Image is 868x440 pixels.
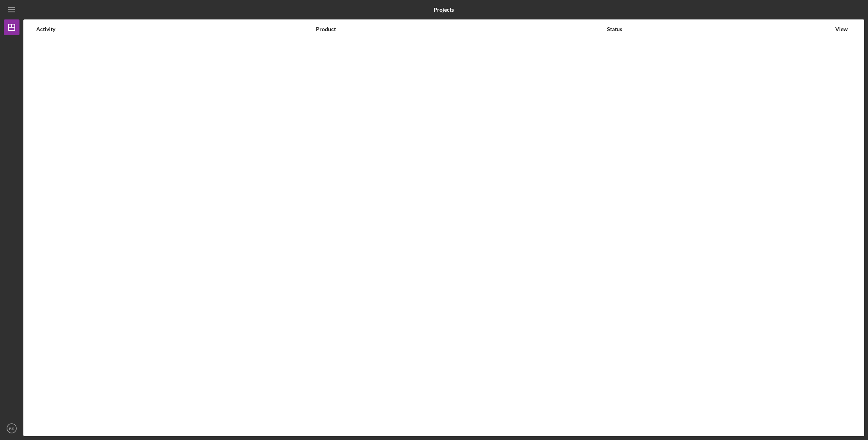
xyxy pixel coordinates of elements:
[9,426,14,431] text: RS
[36,26,315,32] div: Activity
[316,26,606,32] div: Product
[4,421,19,436] button: RS
[832,26,851,32] div: View
[434,7,454,13] b: Projects
[607,26,831,32] div: Status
